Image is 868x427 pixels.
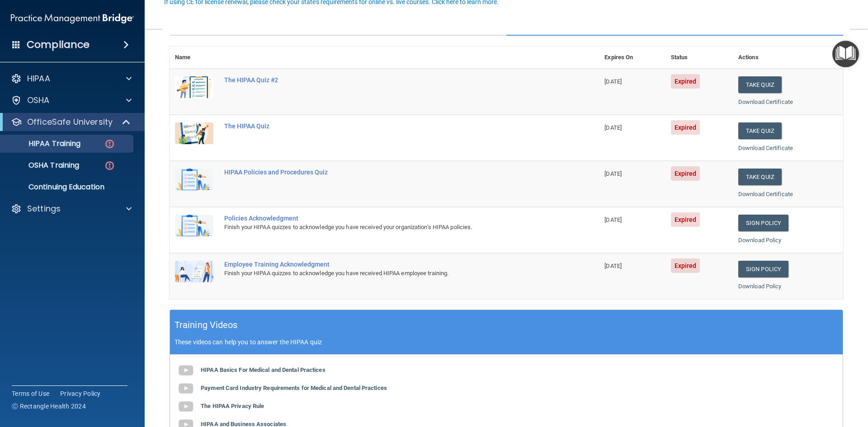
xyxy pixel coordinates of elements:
span: [DATE] [604,263,622,269]
span: [DATE] [604,124,622,131]
span: Expired [671,74,700,89]
p: OSHA Training [6,161,79,170]
p: These videos can help you to answer the HIPAA quiz [175,338,838,346]
img: PMB logo [11,9,134,28]
img: gray_youtube_icon.38fcd6cc.png [177,398,195,416]
a: Download Policy [738,283,782,290]
p: OfficeSafe University [27,117,113,127]
a: OSHA [11,95,132,106]
span: Expired [671,212,700,227]
div: The HIPAA Quiz #2 [224,76,554,84]
span: [DATE] [604,170,622,177]
button: Open Resource Center [832,41,859,67]
p: OSHA [27,95,50,106]
a: Privacy Policy [60,389,101,398]
th: Expires On [599,47,665,69]
p: HIPAA [27,73,50,84]
b: HIPAA Basics For Medical and Dental Practices [201,366,325,373]
th: Name [170,47,219,69]
button: Take Quiz [738,76,782,93]
div: Policies Acknowledgment [224,215,554,222]
img: gray_youtube_icon.38fcd6cc.png [177,380,195,398]
a: Download Policy [738,237,782,244]
a: HIPAA [11,73,132,84]
b: The HIPAA Privacy Rule [201,403,264,409]
th: Actions [733,47,843,69]
a: Download Certificate [738,191,793,197]
iframe: Drift Widget Chat Controller [712,363,857,399]
span: Expired [671,258,700,273]
h5: Training Videos [175,317,238,333]
span: Expired [671,120,700,135]
span: Expired [671,166,700,181]
button: Take Quiz [738,122,782,139]
a: Sign Policy [738,261,788,277]
a: OfficeSafe University [11,117,131,127]
img: gray_youtube_icon.38fcd6cc.png [177,361,195,380]
span: Ⓒ Rectangle Health 2024 [12,402,86,411]
div: The HIPAA Quiz [224,122,554,130]
div: Finish your HIPAA quizzes to acknowledge you have received your organization’s HIPAA policies. [224,222,554,233]
h4: Compliance [27,38,90,51]
div: HIPAA Policies and Procedures Quiz [224,169,554,176]
p: HIPAA Training [6,139,80,148]
img: danger-circle.6113f641.png [104,160,115,171]
div: Employee Training Acknowledgment [224,261,554,268]
a: Download Certificate [738,145,793,151]
a: Settings [11,203,132,214]
div: Finish your HIPAA quizzes to acknowledge you have received HIPAA employee training. [224,268,554,279]
a: Sign Policy [738,215,788,231]
p: Continuing Education [6,183,129,192]
a: Download Certificate [738,99,793,105]
p: Settings [27,203,61,214]
b: Payment Card Industry Requirements for Medical and Dental Practices [201,385,387,391]
span: [DATE] [604,78,622,85]
a: Terms of Use [12,389,49,398]
th: Status [665,47,733,69]
span: [DATE] [604,216,622,223]
button: Take Quiz [738,169,782,185]
img: danger-circle.6113f641.png [104,138,115,150]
